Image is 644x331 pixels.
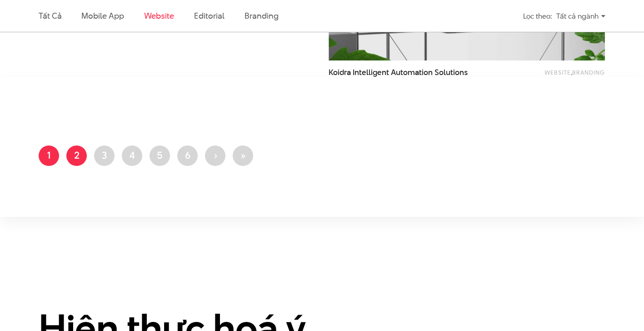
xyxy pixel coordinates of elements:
a: Editorial [194,10,225,21]
div: , [494,67,605,84]
span: » [240,148,246,162]
a: Website [144,10,174,21]
span: Solutions [434,67,468,78]
a: Mobile app [81,10,124,21]
a: Tất cả [39,10,61,21]
span: › [214,148,217,162]
a: 2 [66,145,87,166]
a: Branding [245,10,278,21]
a: Koidra Intelligent Automation Solutions [329,67,480,88]
a: 3 [94,145,115,166]
a: 6 [177,145,198,166]
span: Koidra [329,67,351,78]
a: Branding [572,68,605,76]
div: Tất cả ngành [556,8,605,24]
span: Automation [391,67,433,78]
span: Intelligent [353,67,389,78]
a: 4 [122,145,142,166]
div: Lọc theo: [523,8,552,24]
a: 5 [150,145,170,166]
a: Website [544,68,571,76]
